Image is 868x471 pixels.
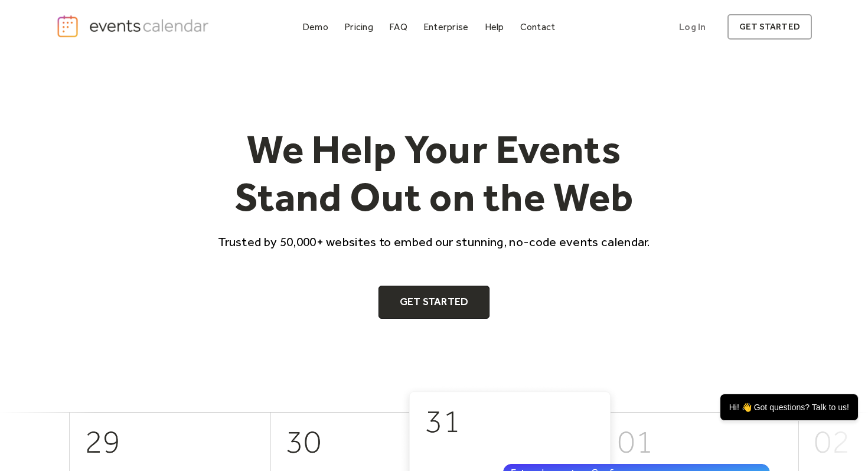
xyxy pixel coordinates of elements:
[480,19,509,35] a: Help
[384,19,412,35] a: FAQ
[298,19,333,35] a: Demo
[207,233,661,250] p: Trusted by 50,000+ websites to embed our stunning, no-code events calendar.
[667,14,717,40] a: Log In
[423,24,468,30] div: Enterprise
[520,24,556,30] div: Contact
[344,24,373,30] div: Pricing
[727,14,812,40] a: get started
[340,19,378,35] a: Pricing
[378,286,490,319] a: Get Started
[419,19,473,35] a: Enterprise
[207,125,661,221] h1: We Help Your Events Stand Out on the Web
[389,24,407,30] div: FAQ
[56,14,212,38] a: home
[515,19,560,35] a: Contact
[485,24,504,30] div: Help
[302,24,328,30] div: Demo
